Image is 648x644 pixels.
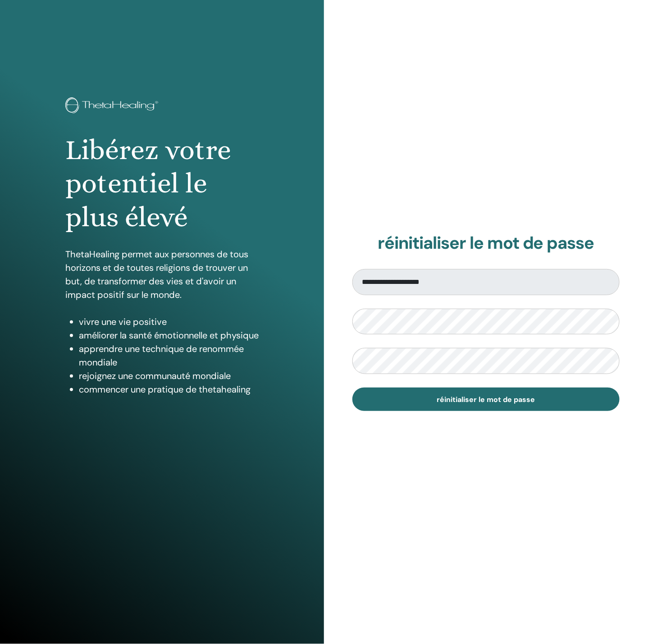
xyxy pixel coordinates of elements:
li: commencer une pratique de thetahealing [79,383,259,396]
h2: réinitialiser le mot de passe [352,233,620,254]
li: apprendre une technique de renommée mondiale [79,342,259,369]
li: vivre une vie positive [79,315,259,329]
li: rejoignez une communauté mondiale [79,369,259,383]
p: ThetaHealing permet aux personnes de tous horizons et de toutes religions de trouver un but, de t... [65,247,259,301]
button: réinitialiser le mot de passe [352,388,620,411]
span: réinitialiser le mot de passe [437,395,535,404]
h1: Libérez votre potentiel le plus élevé [65,133,259,234]
li: améliorer la santé émotionnelle et physique [79,329,259,342]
